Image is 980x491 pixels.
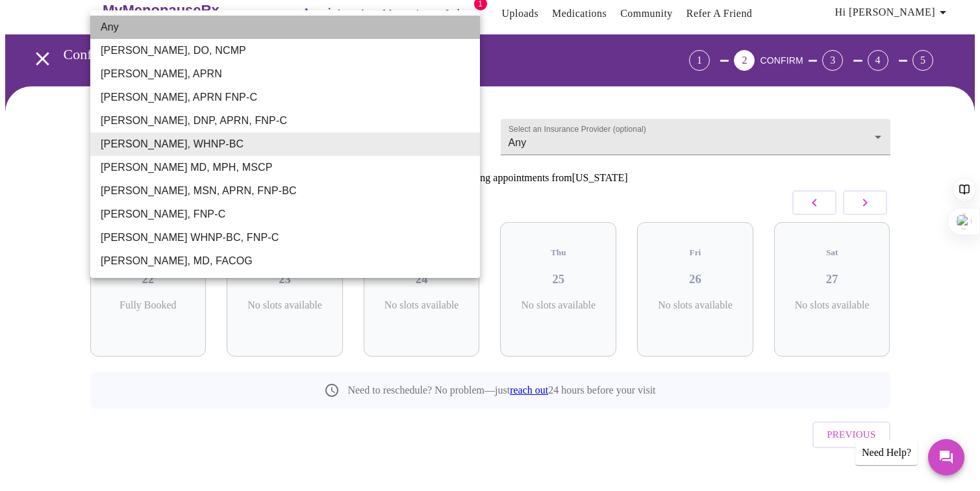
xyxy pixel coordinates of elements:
[90,109,480,132] li: [PERSON_NAME], DNP, APRN, FNP-C
[90,156,480,179] li: [PERSON_NAME] MD, MPH, MSCP
[90,179,480,203] li: [PERSON_NAME], MSN, APRN, FNP-BC
[90,226,480,249] li: [PERSON_NAME] WHNP-BC, FNP-C
[90,86,480,109] li: [PERSON_NAME], APRN FNP-C
[90,62,480,86] li: [PERSON_NAME], APRN
[90,249,480,273] li: [PERSON_NAME], MD, FACOG
[90,39,480,62] li: [PERSON_NAME], DO, NCMP
[90,132,480,156] li: [PERSON_NAME], WHNP-BC
[90,16,480,39] li: Any
[90,203,480,226] li: [PERSON_NAME], FNP-C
